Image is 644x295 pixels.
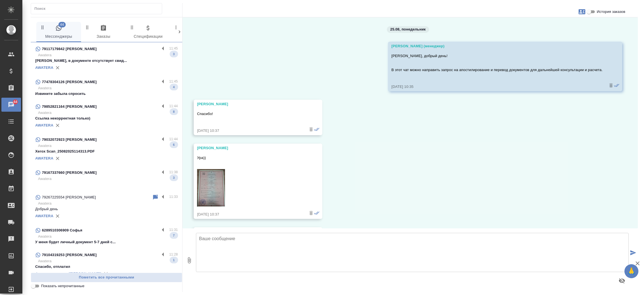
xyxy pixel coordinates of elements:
div: 6289510306909 Софья11:31AwateraУ меня будет личный документ 5-7 дней с...7 [31,224,182,248]
span: Клиенты [174,25,212,40]
button: Заявки [575,5,589,18]
span: 🙏 [627,265,636,277]
p: 79104319253 [PERSON_NAME] [42,252,97,258]
button: Удалить привязку [53,212,62,220]
a: AWATERA [35,214,53,218]
p: Ссылка некорректная только) [35,116,178,121]
a: AWATERA [35,65,53,70]
p: 79117179842 [PERSON_NAME] [42,46,97,52]
div: 79104319253 [PERSON_NAME]11:28AwateraСпасибо, отплатил1Физическое лицо ([PERSON_NAME]) [31,248,182,281]
span: 1 [170,257,178,263]
button: Удалить привязку [102,270,110,278]
p: Awatera [38,258,178,264]
span: 8 [170,109,178,114]
span: Спецификации [129,25,167,40]
p: 11:44 [169,103,178,109]
button: Пометить все прочитанными [31,273,182,282]
div: 79267225554 [PERSON_NAME]11:33AwateraДобрый деньAWATERA [31,191,182,224]
p: 25.08, понедельник [390,27,426,32]
p: В этот чат можно направить запрос на апостилирование и перевод документов для дальнейшей консульт... [391,67,603,73]
div: [PERSON_NAME] [197,145,303,151]
p: Добрый день [35,206,178,212]
span: Пометить все прочитанными [34,274,179,281]
span: 6 [170,142,178,147]
p: 6289510306909 Софья [42,228,82,233]
svg: Зажми и перетащи, чтобы поменять порядок вкладок [129,25,135,30]
div: 77478304126 [PERSON_NAME]11:45AwateraИзвините забыла спросить4 [31,75,182,100]
p: 77478304126 [PERSON_NAME] [42,79,97,85]
a: AWATERA [35,156,53,160]
p: Awatera [38,201,178,206]
div: Пометить непрочитанным [152,194,159,201]
p: 79267225554 [PERSON_NAME] [42,195,96,200]
button: 🙏 [624,264,638,278]
p: Спасибо, отплатил [35,264,178,270]
div: 79852821164 [PERSON_NAME]11:44AwateraСсылка некорректная только)8AWATERA [31,100,182,133]
svg: Зажми и перетащи, чтобы поменять порядок вкладок [174,25,179,30]
div: [DATE] 10:35 [391,84,603,90]
span: 44 [58,22,66,27]
button: Удалить привязку [53,64,62,72]
span: 7 [170,233,178,238]
p: 11:31 [169,227,178,233]
p: Извините забыла спросить [35,91,178,97]
a: Физическое лицо ([PERSON_NAME]) [35,271,102,276]
svg: Зажми и перетащи, чтобы поменять порядок вкладок [85,25,90,30]
svg: Зажми и перетащи, чтобы поменять порядок вкладок [40,25,45,30]
div: [DATE] 10:37 [197,212,303,217]
p: 11:38 [169,169,178,175]
p: Спасибо! [197,111,303,117]
p: Awatera [38,143,178,149]
p: 11:33 [169,194,178,200]
p: 11:45 [169,46,178,51]
p: Ура)) [197,155,303,161]
p: 79167337660 [PERSON_NAME] [42,170,97,175]
span: 44 [10,99,21,105]
button: Удалить привязку [53,154,62,163]
p: 79852821164 [PERSON_NAME] [42,104,97,109]
p: 11:45 [169,79,178,84]
p: Awatera [38,85,178,91]
p: 79032072923 [PERSON_NAME] [42,137,97,142]
p: 11:44 [169,136,178,142]
span: 4 [170,84,178,90]
div: [PERSON_NAME] (менеджер) [391,43,603,49]
button: Предпросмотр [615,274,629,287]
span: Показать непрочитанные [41,283,84,289]
span: Заказы [84,25,122,40]
div: 79167337660 [PERSON_NAME]11:38Awatera3 [31,166,182,191]
p: У меня будет личный документ 5-7 дней с... [35,239,178,245]
p: Awatera [38,52,178,58]
div: [DATE] 10:37 [197,128,303,134]
p: Awatera [38,176,178,182]
span: 3 [170,51,178,57]
div: 79117179842 [PERSON_NAME]11:45Awatera[PERSON_NAME], в документе отсутствует свид...3AWATERA [31,42,182,75]
span: История заказов [597,9,625,15]
p: Awatera [38,110,178,116]
button: Удалить привязку [53,121,62,130]
p: [PERSON_NAME], в документе отсутствует свид... [35,58,178,64]
span: Мессенджеры [40,25,78,40]
div: [PERSON_NAME] [197,101,303,107]
p: 11:28 [169,252,178,257]
p: Xerox Scan_25082025114313.PDF [35,149,178,154]
p: [PERSON_NAME], добрый день! [391,53,603,59]
p: Awatera [38,234,178,239]
span: 3 [170,175,178,181]
div: 79032072923 [PERSON_NAME]11:44AwateraXerox Scan_25082025114313.PDF6AWATERA [31,133,182,166]
a: AWATERA [35,123,53,127]
a: 44 [1,98,21,112]
input: Поиск [34,5,162,13]
img: Thumbnail [197,169,225,207]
